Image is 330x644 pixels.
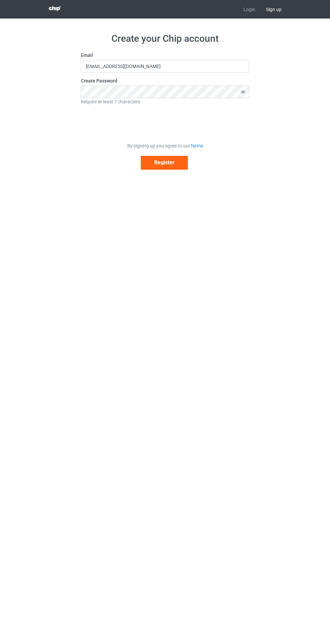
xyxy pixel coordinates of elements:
[81,52,249,59] label: Email
[190,143,203,148] a: Terms
[141,156,188,170] button: Register
[81,33,249,45] h1: Create your Chip account
[49,6,61,11] img: 3d383065fc803cdd16c62507c020ddf8.png
[114,110,216,136] iframe: reCAPTCHA
[81,142,249,149] div: By signing up you agree to our
[81,98,249,105] div: Require at least 7 characters
[81,77,249,84] label: Create Password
